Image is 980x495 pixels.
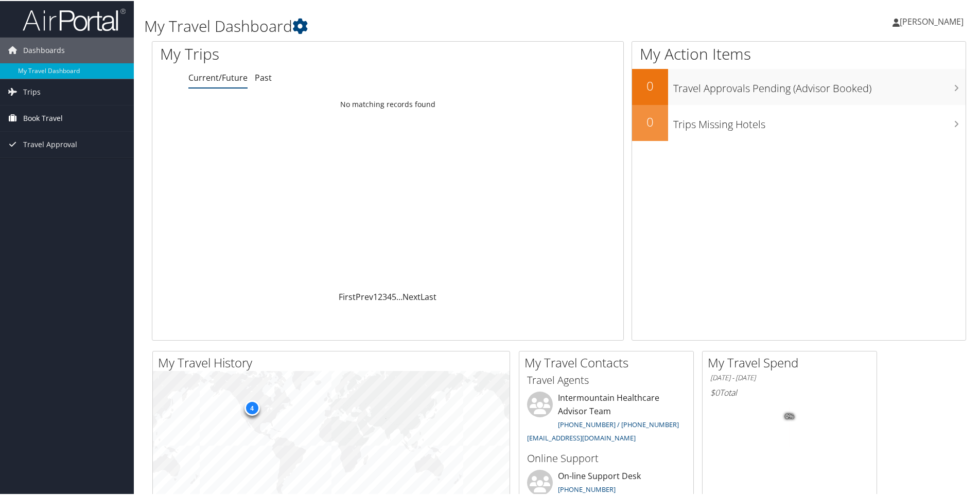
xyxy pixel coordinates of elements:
[710,386,869,397] h6: Total
[527,432,636,441] a: [EMAIL_ADDRESS][DOMAIN_NAME]
[632,68,966,104] a: 0Travel Approvals Pending (Advisor Booked)
[558,419,679,428] a: [PHONE_NUMBER] / [PHONE_NUMBER]
[339,290,356,302] a: First
[396,290,402,302] span: …
[144,14,697,36] h1: My Travel Dashboard
[524,353,693,370] h2: My Travel Contacts
[378,290,382,302] a: 2
[392,290,396,302] a: 5
[356,290,373,302] a: Prev
[158,353,510,370] h2: My Travel History
[188,71,248,82] a: Current/Future
[152,94,623,113] td: No matching records found
[673,75,966,95] h3: Travel Approvals Pending (Advisor Booked)
[255,71,272,82] a: Past
[708,353,877,370] h2: My Travel Spend
[23,7,126,31] img: airportal-logo.png
[785,413,794,419] tspan: 0%
[632,76,668,94] h2: 0
[160,42,419,64] h1: My Trips
[527,372,686,386] h3: Travel Agents
[632,42,966,64] h1: My Action Items
[900,15,964,26] span: [PERSON_NAME]
[373,290,378,302] a: 1
[558,484,616,493] a: [PHONE_NUMBER]
[632,104,966,140] a: 0Trips Missing Hotels
[382,290,387,302] a: 3
[892,5,974,36] a: [PERSON_NAME]
[23,78,41,104] span: Trips
[387,290,392,302] a: 4
[244,399,259,414] div: 4
[632,112,668,130] h2: 0
[673,111,966,131] h3: Trips Missing Hotels
[527,450,686,465] h3: Online Support
[23,104,63,130] span: Book Travel
[710,372,869,382] h6: [DATE] - [DATE]
[710,386,720,397] span: $0
[402,290,421,302] a: Next
[23,37,65,62] span: Dashboards
[23,131,77,156] span: Travel Approval
[522,391,691,446] li: Intermountain Healthcare Advisor Team
[421,290,436,302] a: Last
